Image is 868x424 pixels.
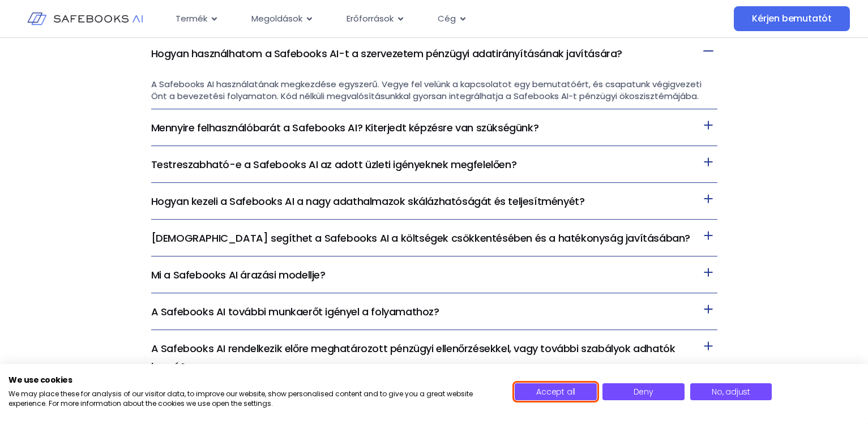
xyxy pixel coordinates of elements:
[151,46,622,61] a: Hogyan használhatom a Safebooks AI-t a szervezetem pénzügyi adatirányításának javítására?
[151,109,717,146] h3: Mennyire felhasználóbarát a Safebooks AI? Kiterjedt képzésre van szükségünk?
[151,194,585,208] a: Hogyan kezeli a Safebooks AI a nagy adathalmazok skálázhatóságát és teljesítményét?
[151,71,717,109] div: Hogyan használhatom a Safebooks AI-t a szervezetem pénzügyi adatirányításának javítására?
[251,12,302,25] span: Megoldások
[151,231,690,245] a: [DEMOGRAPHIC_DATA] segíthet a Safebooks AI a költségek csökkentésében és a hatékonyság javításában?
[151,256,717,293] h3: Mi a Safebooks AI árazási modellje?
[151,78,702,102] span: A Safebooks AI használatának megkezdése egyszerű. Vegye fel velünk a kapcsolatot egy bemutatóért,...
[712,386,750,397] span: No, adjust
[634,386,653,397] span: Deny
[151,330,717,385] h3: A Safebooks AI rendelkezik előre meghatározott pénzügyi ellenőrzésekkel, vagy további szabályok a...
[166,8,661,30] div: Menu Toggle
[151,293,717,330] h3: A Safebooks AI további munkaerőt igényel a folyamathoz?
[166,8,661,30] nav: Menü
[752,13,832,24] span: Kérjen bemutatót
[151,146,717,183] h3: Testreszabható-e a Safebooks AI az adott üzleti igényeknek megfelelően?
[438,12,456,25] span: Cég
[151,305,439,319] a: A Safebooks AI további munkaerőt igényel a folyamathoz?
[151,341,675,374] a: A Safebooks AI rendelkezik előre meghatározott pénzügyi ellenőrzésekkel, vagy további szabályok a...
[151,121,539,135] a: Mennyire felhasználóbarát a Safebooks AI? Kiterjedt képzésre van szükségünk?
[8,375,498,385] h2: We use cookies
[515,383,597,400] button: Accept all cookies
[151,268,326,282] a: Mi a Safebooks AI árazási modellje?
[602,383,685,400] button: Deny all cookies
[8,389,498,409] p: We may place these for analysis of our visitor data, to improve our website, show personalised co...
[151,35,717,71] h3: Hogyan használhatom a Safebooks AI-t a szervezetem pénzügyi adatirányításának javítására?
[536,386,575,397] span: Accept all
[176,12,207,25] span: Termék
[151,157,517,172] a: Testreszabható-e a Safebooks AI az adott üzleti igényeknek megfelelően?
[690,383,772,400] button: Adjust cookie preferences
[347,12,394,25] span: Erőforrások
[151,220,717,256] h3: [DEMOGRAPHIC_DATA] segíthet a Safebooks AI a költségek csökkentésében és a hatékonyság javításában?
[734,6,850,31] a: Kérjen bemutatót
[151,183,717,220] h3: Hogyan kezeli a Safebooks AI a nagy adathalmazok skálázhatóságát és teljesítményét?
